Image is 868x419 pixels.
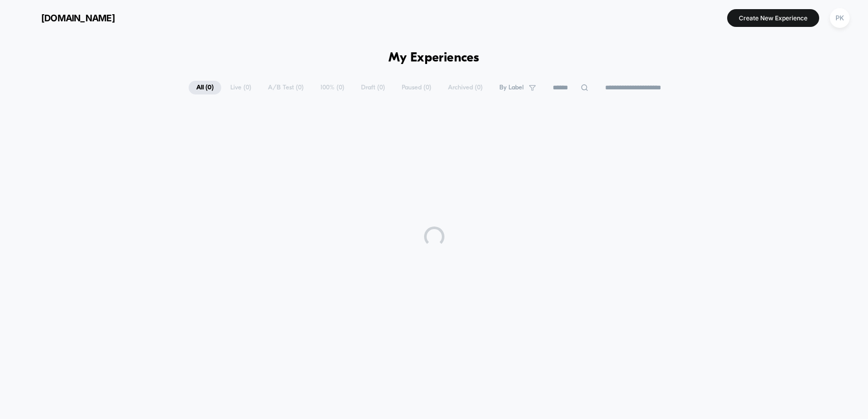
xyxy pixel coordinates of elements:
h1: My Experiences [388,51,480,66]
span: All ( 0 ) [189,81,221,94]
button: [DOMAIN_NAME] [15,10,118,26]
div: PK [830,8,850,28]
button: PK [827,8,853,28]
span: [DOMAIN_NAME] [41,13,115,23]
button: Create New Experience [727,9,819,27]
span: By Label [499,84,524,91]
